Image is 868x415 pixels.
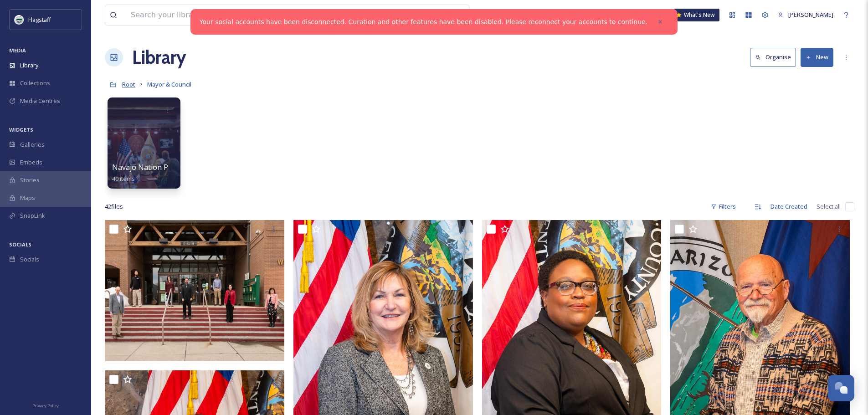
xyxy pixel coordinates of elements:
span: Maps [20,194,35,202]
input: Search your library [126,5,378,25]
span: WIDGETS [9,126,33,133]
span: 42 file s [105,202,123,211]
span: Media Centres [20,97,60,105]
a: Root [122,79,135,90]
span: SnapLink [20,211,45,220]
span: Embeds [20,158,42,167]
span: Mayor & Council [147,80,191,88]
a: View all files [411,6,464,24]
a: Privacy Policy [32,400,59,410]
a: Navajo Nation President and Mayor Meeting [DATE]40 items [112,163,292,183]
a: Mayor & Council [147,79,191,90]
span: Navajo Nation President and Mayor Meeting [DATE] [112,162,292,172]
span: Collections [20,79,50,87]
div: Filters [706,198,740,215]
span: Socials [20,255,39,264]
a: Your social accounts have been disconnected. Curation and other features have been disabled. Plea... [200,17,647,27]
button: Organise [750,48,796,67]
div: Date Created [766,198,812,215]
img: Council.jpg [105,220,284,361]
button: Open Chat [828,375,854,401]
span: SOCIALS [9,241,31,248]
span: Privacy Policy [32,403,59,409]
a: What's New [674,9,719,21]
span: Library [20,61,38,70]
a: [PERSON_NAME] [773,6,838,24]
img: images%20%282%29.jpeg [15,15,24,24]
span: [PERSON_NAME] [788,10,833,19]
span: Root [122,80,135,88]
span: Galleries [20,140,45,149]
button: New [801,48,833,67]
span: MEDIA [9,47,26,54]
span: Flagstaff [28,15,51,24]
a: Library [132,44,186,71]
span: 40 items [112,174,135,183]
span: Stories [20,176,40,184]
span: Select all [817,202,841,211]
